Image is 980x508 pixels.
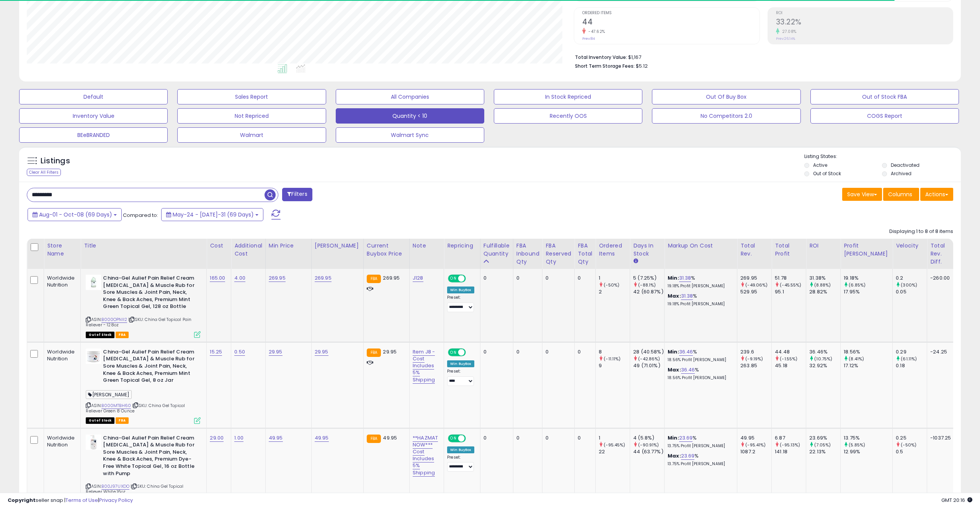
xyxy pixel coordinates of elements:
[575,54,627,60] b: Total Inventory Value:
[86,483,183,495] span: | SKU: China Gel Topical Reliever White 16oz
[665,239,737,269] th: The percentage added to the cost of goods (COGS) that forms the calculator for Min & Max prices.
[809,435,840,441] div: 23.69%
[449,435,458,441] span: ON
[269,348,283,356] a: 29.95
[652,108,800,124] button: No Competitors 2.0
[449,349,458,355] span: ON
[483,275,507,282] div: 0
[99,497,133,504] a: Privacy Policy
[844,435,892,441] div: 13.75%
[775,275,806,282] div: 51.78
[101,316,127,323] a: B000OPNII2
[103,348,196,386] b: China-Gel Aulief Pain Relief Cream [MEDICAL_DATA] & Muscle Rub for Sore Muscles & Joint Pain, Nec...
[638,442,659,448] small: (-90.91%)
[383,274,400,282] span: 269.95
[578,242,592,266] div: FBA Total Qty
[775,448,806,455] div: 141.18
[447,446,474,453] div: Win BuyBox
[336,108,484,124] button: Quantity < 10
[116,417,129,424] span: FBA
[920,188,953,201] button: Actions
[849,442,865,448] small: (5.85%)
[775,288,806,295] div: 95.1
[668,348,679,355] b: Min:
[849,282,866,288] small: (6.85%)
[775,242,803,258] div: Total Profit
[449,275,458,282] span: ON
[47,435,75,448] div: Worldwide Nutrition
[849,356,864,362] small: (8.41%)
[599,435,630,441] div: 1
[234,274,245,282] a: 4.00
[809,275,840,282] div: 31.38%
[123,212,158,219] span: Compared to:
[930,348,951,355] div: -24.25
[780,356,797,362] small: (-1.55%)
[177,127,326,143] button: Walmart
[604,282,619,288] small: (-50%)
[413,434,438,477] a: **HAZMAT NOW*** Cost Includes 5% Shipping
[668,366,731,381] div: %
[633,348,664,355] div: 28 (40.58%)
[177,89,326,104] button: Sales Report
[776,11,953,15] span: ROI
[941,497,972,504] span: 2025-10-9 20:16 GMT
[740,242,768,258] div: Total Rev.
[116,332,129,338] span: FBA
[27,169,61,176] div: Clear All Filters
[161,208,263,221] button: May-24 - [DATE]-31 (69 Days)
[315,274,332,282] a: 269.95
[775,362,806,369] div: 45.18
[413,348,435,384] a: Item J8 - Cost Includes 5% Shipping
[814,356,832,362] small: (10.75%)
[633,258,638,265] small: Days In Stock.
[367,275,381,283] small: FBA
[668,366,681,373] b: Max:
[776,36,795,41] small: Prev: 26.14%
[546,348,568,355] div: 0
[65,497,98,504] a: Terms of Use
[809,448,840,455] div: 22.13%
[315,348,328,356] a: 29.95
[494,89,642,104] button: In Stock Repriced
[901,282,917,288] small: (300%)
[633,435,664,441] div: 4 (5.8%)
[740,435,771,441] div: 49.95
[483,348,507,355] div: 0
[494,108,642,124] button: Recently OOS
[47,348,75,362] div: Worldwide Nutrition
[447,455,474,472] div: Preset:
[633,448,664,455] div: 44 (63.77%)
[633,242,661,258] div: Days In Stock
[679,348,693,356] a: 36.46
[930,275,951,282] div: -260.00
[779,29,797,34] small: 27.08%
[8,497,36,504] strong: Copyright
[483,242,510,258] div: Fulfillable Quantity
[465,275,477,282] span: OFF
[86,417,114,424] span: All listings that are currently out of stock and unavailable for purchase on Amazon
[896,275,927,282] div: 0.2
[740,448,771,455] div: 1087.2
[86,275,101,290] img: 31j7LddXF8L._SL40_.jpg
[101,402,131,409] a: B000MTBH60
[809,362,840,369] div: 32.92%
[804,153,961,160] p: Listing States:
[177,108,326,124] button: Not Repriced
[652,89,800,104] button: Out Of Buy Box
[413,242,441,250] div: Note
[269,274,286,282] a: 269.95
[269,434,283,442] a: 49.95
[668,274,679,282] b: Min:
[367,242,406,258] div: Current Buybox Price
[599,242,627,258] div: Ordered Items
[896,242,924,250] div: Velocity
[47,242,77,258] div: Store Name
[668,283,731,289] p: 19.18% Profit [PERSON_NAME]
[447,242,477,250] div: Repricing
[282,188,312,201] button: Filters
[633,288,664,295] div: 42 (60.87%)
[516,435,537,441] div: 0
[86,275,201,337] div: ASIN:
[604,442,625,448] small: (-95.45%)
